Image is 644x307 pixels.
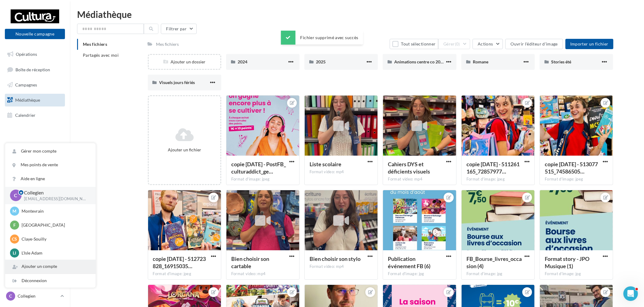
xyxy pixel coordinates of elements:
p: [EMAIL_ADDRESS][DOMAIN_NAME] [24,196,86,202]
button: Actions [473,39,503,49]
div: Format video: mp4 [310,169,373,175]
a: Campagnes [4,79,66,91]
a: Boîte de réception [4,63,66,76]
div: Format d'image: jpg [388,271,451,277]
span: Format story - JPO Musique (1) [545,255,589,269]
span: Campagnes [15,82,37,87]
div: Format d'image: jpeg [231,177,294,182]
div: Format d'image: jpg [466,271,530,277]
span: Partagés avec moi [83,52,119,58]
button: Nouvelle campagne [5,29,65,39]
a: Mes points de vente [5,158,96,172]
p: Montevrain [22,208,88,214]
span: 2025 [316,59,326,64]
button: Ouvrir l'éditeur d'image [505,39,563,49]
div: Ajouter un compte [5,260,96,273]
span: C [9,293,12,299]
p: Collegien [24,189,86,196]
span: FB_Bourse_livres_occasion (4) [466,255,522,269]
span: Bien choisir son cartable [231,255,269,269]
div: Ajouter un dossier [149,59,220,65]
span: Liste scolaire [310,161,341,167]
p: [GEOGRAPHIC_DATA] [22,222,88,228]
p: L'Isle Adam [22,250,88,256]
span: copie 10-07-2025 - 512723828_1691503551482249_4617065578992949426_n [153,255,206,269]
span: Stories été [551,59,571,64]
span: CS [12,236,17,242]
span: copie 25-07-2025 - PostFB_culturaddict_generique [231,161,286,175]
span: Animations centre co 2025 [394,59,445,64]
span: Calendrier [15,112,36,117]
a: Opérations [4,48,66,61]
div: Format d'image: jpeg [466,177,530,182]
span: Romane [473,59,488,64]
span: Opérations [16,52,37,57]
button: Filtrer par [161,24,197,34]
button: Gérer(0) [438,39,470,49]
span: Actions [478,41,493,46]
span: Visuels jours fériés [159,80,195,85]
a: C Collegien [5,290,65,302]
div: Format video: mp4 [231,271,294,277]
span: 2024 [238,59,247,64]
span: Médiathèque [15,97,40,103]
span: M [13,208,17,214]
a: Médiathèque [4,94,66,106]
div: Mes fichiers [156,41,179,47]
iframe: Intercom live chat [623,286,638,301]
button: Tout sélectionner [390,39,438,49]
a: Aide en ligne [5,172,96,186]
span: Mes fichiers [83,42,107,47]
span: LI [13,250,16,256]
a: Gérer mon compte [5,144,96,158]
div: Format video: mp4 [310,264,373,269]
div: Ajouter un fichier [151,147,218,153]
div: Fichier supprimé avec succès [281,31,363,45]
div: Format d'image: jpeg [153,271,216,277]
div: Format d'image: jpeg [545,177,608,182]
div: Médiathèque [77,10,637,19]
div: Format video: mp4 [388,177,451,182]
p: Claye-Souilly [22,236,88,242]
span: Cahiers DYS et déficients visuels [388,161,430,175]
a: Calendrier [4,109,66,122]
span: Publication événement FB (6) [388,255,430,269]
span: C [14,192,18,199]
span: (0) [455,42,460,46]
span: Importer un fichier [570,41,608,46]
div: Déconnexion [5,274,96,288]
p: Collegien [18,293,58,299]
button: Importer un fichier [565,39,613,49]
span: F [13,222,16,228]
span: copie 10-07-2025 - 511261165_728579773152365_7170125234415461951_n [466,161,520,175]
span: copie 10-07-2025 - 513077515_745865058396066_1751293141469601827_n [545,161,598,175]
div: Format d'image: jpg [545,271,608,277]
span: Boîte de réception [15,67,50,72]
span: Bien choisir son stylo [310,255,361,262]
